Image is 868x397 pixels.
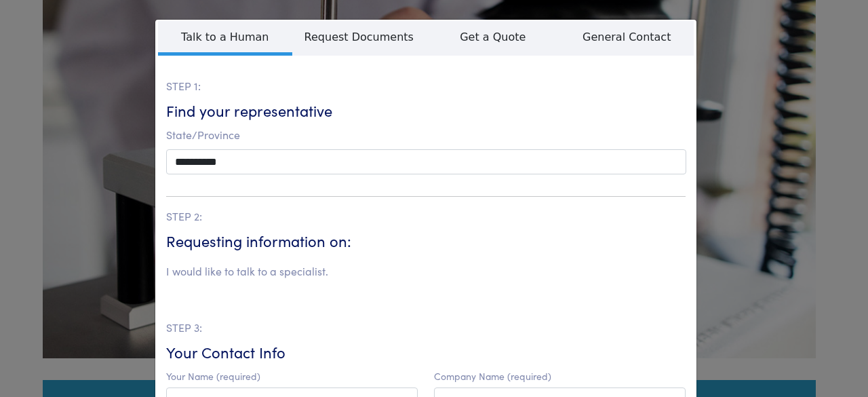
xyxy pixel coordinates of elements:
[166,208,686,225] p: STEP 2:
[166,319,686,337] p: STEP 3:
[166,231,686,252] h6: Requesting information on:
[292,21,427,52] span: Request Documents
[560,21,694,52] span: General Contact
[166,342,686,363] h6: Your Contact Info
[166,100,686,121] h6: Find your representative
[158,21,292,56] span: Talk to a Human
[166,371,260,382] label: Your Name (required)
[426,21,560,52] span: Get a Quote
[166,77,686,95] p: STEP 1:
[166,263,328,280] li: I would like to talk to a specialist.
[166,126,686,144] p: State/Province
[434,371,551,382] label: Company Name (required)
